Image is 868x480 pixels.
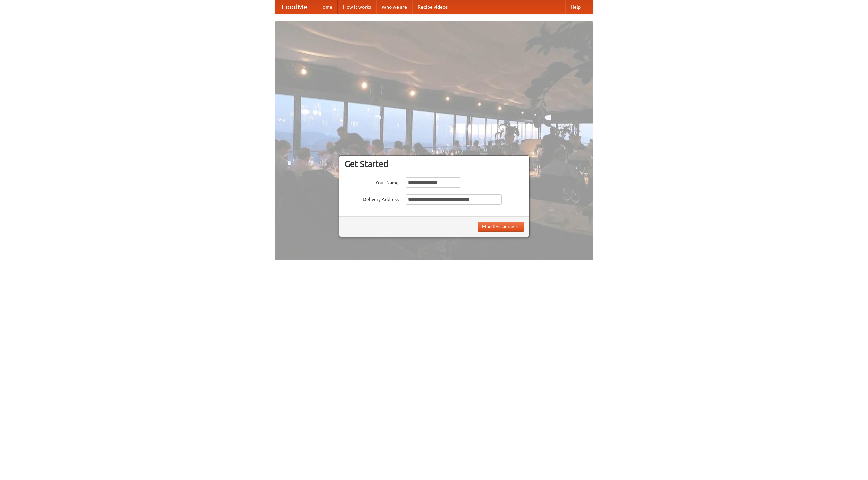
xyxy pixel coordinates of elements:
a: FoodMe [275,0,314,14]
a: Recipe videos [412,0,453,14]
a: Help [565,0,586,14]
h3: Get Started [344,159,524,169]
a: Who we are [376,0,412,14]
a: How it works [338,0,376,14]
a: Home [314,0,338,14]
label: Your Name [344,177,399,186]
button: Find Restaurants! [478,222,524,232]
label: Delivery Address [344,194,399,203]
